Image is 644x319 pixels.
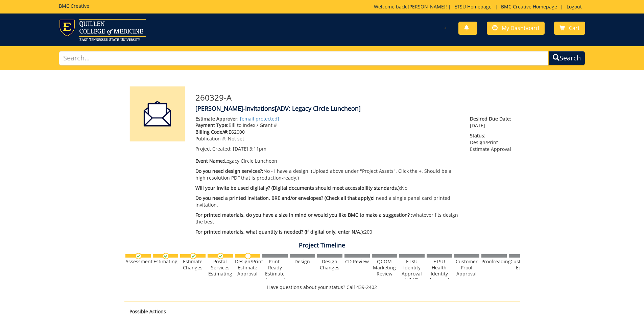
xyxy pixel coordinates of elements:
div: Print-Ready Estimate Approval [262,259,288,283]
input: Search... [59,51,549,65]
a: Cart [554,22,585,35]
span: Estimate Approver: [195,115,239,122]
div: Design/Print Estimate Approval [235,259,260,277]
button: Search [548,51,585,65]
div: Estimating [153,259,178,265]
span: For printed materials, what quantity is needed? (If digital only, enter N/A.): [195,229,364,235]
p: whatever fits design the best [195,212,460,225]
p: No - I have a design. (Upload above under "Project Assets". Click the +. Should be a high resolut... [195,168,460,181]
span: Desired Due Date: [470,115,515,122]
span: For printed materials, do you have a size in mind or would you like BMC to make a suggestion? : [195,212,412,218]
img: no [245,253,251,259]
span: Project Created: [195,145,232,152]
a: Logout [563,3,585,10]
div: Customer Edits [509,259,534,271]
div: ETSU Health Identity Approval [427,259,452,283]
img: Product featured image [129,86,185,142]
span: [DATE] 3:11pm [233,145,266,152]
a: [email protected] [240,115,279,122]
p: Design/Print Estimate Approval [470,132,515,153]
img: ETSU logo [59,19,146,41]
img: checkmark [163,253,169,259]
p: No [195,185,460,191]
p: Have questions about your status? Call 439-2402 [124,284,520,291]
div: Estimate Changes [180,259,206,271]
span: Publication #: [195,135,226,142]
span: Not set [228,135,244,142]
p: Bill to Index / Grant # [195,122,460,129]
span: Payment Type: [195,122,229,128]
p: E62000 [195,129,460,135]
strong: Possible Actions [129,308,166,315]
div: QCOM Marketing Review [372,259,397,277]
span: Do you need a printed invitation, BRE and/or envelopes? (Check all that apply): [195,195,373,201]
span: Status: [470,132,515,139]
div: Customer Proof Approval [454,259,479,277]
img: checkmark [135,253,142,259]
div: Design Changes [317,259,342,271]
span: [ADV: Legacy Circle Luncheon] [275,104,361,112]
a: My Dashboard [487,22,545,35]
span: Cart [569,24,580,32]
h5: BMC Creative [59,3,89,8]
div: Assessment [125,259,151,265]
h4: [PERSON_NAME]-Invitations [195,105,515,112]
p: Legacy Circle Luncheon [195,158,460,164]
img: checkmark [190,253,196,259]
span: My Dashboard [502,24,539,32]
h3: 260329-A [195,93,515,102]
span: Do you need design services?: [195,168,263,174]
p: 200 [195,229,460,235]
img: checkmark [217,253,224,259]
a: [PERSON_NAME] [408,3,446,10]
a: ETSU Homepage [451,3,495,10]
div: ETSU Identity Approval (UMC) [399,259,425,283]
div: Design [290,259,315,265]
div: CD Review [344,259,370,265]
span: Billing Code/#: [195,129,229,135]
p: [DATE] [470,115,515,129]
p: I need a single panel card printed invitation. [195,195,460,208]
a: BMC Creative Homepage [498,3,560,10]
div: Postal Services Estimating [208,259,233,277]
h4: Project Timeline [124,242,520,249]
div: Proofreading [481,259,507,265]
span: Event Name: [195,158,224,164]
span: Will your invite be used digitally? (Digital documents should meet accessibility standards.): [195,185,401,191]
p: Welcome back, ! | | | [374,3,585,10]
